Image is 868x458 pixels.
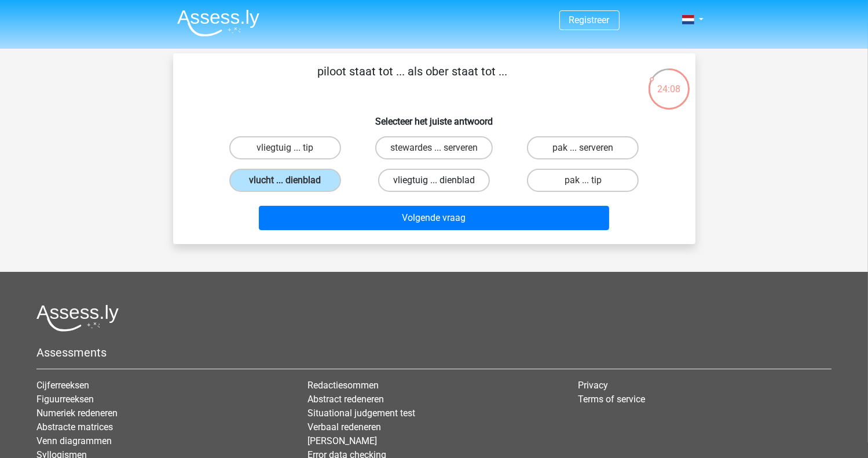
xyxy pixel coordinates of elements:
h5: Assessments [36,346,832,359]
p: piloot staat tot ... als ober staat tot ... [192,63,633,97]
a: Cijferreeksen [36,380,89,391]
a: Redactiesommen [307,380,379,391]
a: [PERSON_NAME] [307,435,377,446]
a: Verbaal redeneren [307,421,381,432]
a: Venn diagrammen [36,435,112,446]
a: Abstract redeneren [307,394,384,405]
a: Situational judgement test [307,408,415,419]
img: Assessly [177,9,259,37]
a: Registreer [569,14,610,26]
a: Numeriek redeneren [36,408,118,419]
label: vlucht ... dienblad [229,169,341,192]
div: 24:08 [647,67,691,96]
a: Abstracte matrices [36,421,113,432]
label: pak ... tip [527,169,639,192]
a: Terms of service [578,394,645,405]
h6: Selecteer het juiste antwoord [192,107,677,127]
label: vliegtuig ... tip [229,136,341,159]
label: vliegtuig ... dienblad [378,169,490,192]
a: Privacy [578,380,608,391]
a: Figuurreeksen [36,394,94,405]
label: stewardes ... serveren [375,136,493,159]
img: Assessly logo [36,304,119,332]
label: pak ... serveren [527,136,639,159]
button: Volgende vraag [259,206,609,230]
